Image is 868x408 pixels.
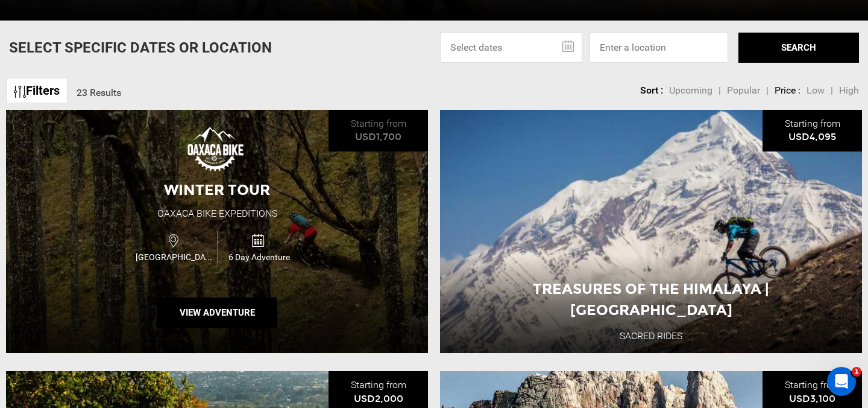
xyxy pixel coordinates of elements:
[775,84,800,98] li: Price :
[839,84,859,96] span: High
[738,33,859,63] button: SEARCH
[133,251,217,263] span: [GEOGRAPHIC_DATA]
[14,86,26,98] img: btn-icon.svg
[719,84,721,98] li: |
[6,78,68,104] a: Filters
[186,126,248,174] img: images
[77,87,121,98] span: 23 Results
[640,84,663,98] li: Sort :
[766,84,769,98] li: |
[852,367,861,377] span: 1
[218,251,301,263] span: 6 Day Adventure
[831,84,833,98] li: |
[164,181,270,199] span: Winter Tour
[827,367,856,396] iframe: Intercom live chat
[157,298,277,328] button: View Adventure
[669,84,712,96] span: Upcoming
[807,84,825,96] span: Low
[440,33,582,63] input: Select dates
[157,207,277,221] div: Oaxaca Bike Expeditions
[727,84,760,96] span: Popular
[590,33,728,63] input: Enter a location
[9,37,272,58] p: Select Specific Dates Or Location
